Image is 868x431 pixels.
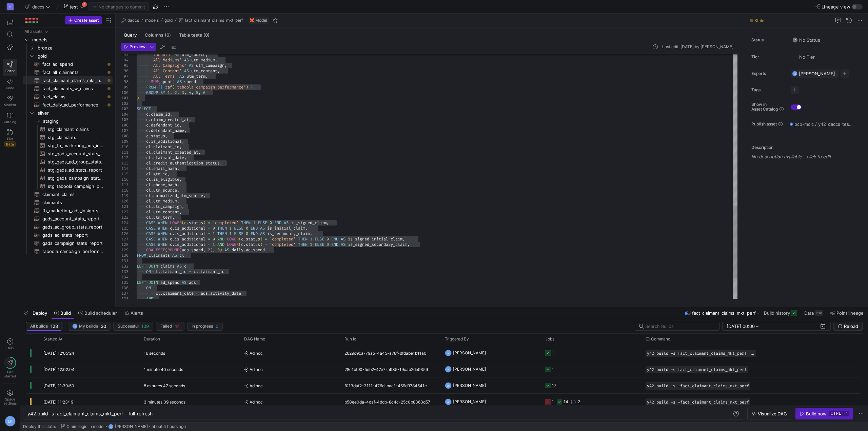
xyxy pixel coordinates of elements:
[108,424,114,429] div: LK
[62,2,86,11] button: test
[121,112,129,117] div: 104
[3,335,17,353] button: Help
[792,71,797,76] div: LK
[165,133,167,139] span: ,
[751,102,778,112] span: Show in Asset Catalog
[179,144,182,150] span: ,
[23,60,113,68] div: Press SPACE to select this row.
[151,144,153,150] span: .
[7,3,14,10] div: D
[198,90,201,95] span: ,
[3,387,17,408] a: Spacesettings
[191,57,215,63] span: utm_medium
[121,84,129,90] div: 99
[792,37,820,43] span: No Status
[792,54,798,60] img: No tier
[60,310,71,316] span: Build
[59,422,188,431] button: Claim logic in modelLK[PERSON_NAME]about 4 hours ago
[153,144,179,150] span: claimant_id
[42,223,105,231] span: gads_ad_group_stats_report​​​​​​​​​​
[149,112,151,117] span: .
[160,79,172,84] span: spent
[164,18,173,23] span: gold
[42,93,105,101] span: fact_claims​​​​​​​​​​
[751,38,785,42] span: Status
[23,101,113,109] a: fact_daily_ad_performance​​​​​​​​​​
[160,324,172,329] span: Failed
[23,150,113,158] a: stg_gads_account_stats_report​​​​​​​​​​
[23,223,113,231] a: gads_ad_group_stats_report​​​​​​​​​​
[23,166,113,174] a: stg_gads_ad_stats_report​​​​​​​​​​
[23,133,113,141] div: Press SPACE to select this row.
[795,408,853,419] button: Build nowctrl⏎
[843,411,849,416] kbd: ⏎
[151,160,153,166] span: .
[751,55,785,59] span: Tier
[23,174,113,182] div: Press SPACE to select this row.
[833,322,863,331] button: Reload
[191,68,217,74] span: utm_content
[163,16,174,24] button: gold
[74,18,99,23] span: Create asset
[165,84,172,90] span: ref
[124,33,137,37] span: Query
[151,155,153,160] span: .
[121,307,146,319] button: Alerts
[160,90,165,95] span: BY
[137,106,151,112] span: SELECT
[23,182,113,190] a: stg_taboola_campaign_performance​​​​​​​​​​
[191,90,194,95] span: ,
[3,126,17,150] a: PRsBeta
[32,36,112,44] span: models
[3,414,17,428] button: LK
[38,109,112,117] span: silver
[791,53,816,61] button: No tierNo Tier
[179,74,184,79] span: AS
[23,174,113,182] a: stg_gads_campaign_stats_report​​​​​​​​​​
[4,120,16,124] span: Catalog
[48,174,105,182] span: stg_gads_campaign_stats_report​​​​​​​​​​
[146,171,151,177] span: cl
[146,150,151,155] span: cl
[23,52,113,60] div: Press SPACE to select this row.
[84,310,117,316] span: Build scheduler
[146,160,151,166] span: cl
[167,171,170,177] span: ,
[146,90,158,95] span: GROUP
[156,322,184,331] button: Failed14
[23,198,113,207] a: claimants​​​​​​​​​​
[23,231,113,239] a: gads_ad_stats_report​​​​​​​​​​
[149,133,151,139] span: .
[747,408,791,419] button: Visualize DAG
[751,154,865,159] p: No description available - click to edit
[127,18,139,23] span: daccs
[3,1,17,13] a: D
[184,128,186,133] span: ,
[5,69,15,73] span: Editor
[23,60,113,68] a: fact_ad_spend​​​​​​​​​​
[48,158,105,166] span: stg_gads_ad_group_stats_report​​​​​​​​​​
[115,424,148,429] span: [PERSON_NAME]
[149,128,151,133] span: .
[751,87,785,92] span: Tags
[23,109,113,117] div: Press SPACE to select this row.
[68,322,111,331] button: LKMy builds30
[151,74,177,79] span: 'All Terms'
[151,122,179,128] span: defendant_id
[23,158,113,166] a: stg_gads_ad_group_stats_report​​​​​​​​​​
[172,79,175,84] span: )
[146,117,149,122] span: c
[151,112,170,117] span: claim_id
[43,117,112,125] span: staging
[151,171,153,177] span: .
[250,18,254,22] img: undefined
[146,122,149,128] span: c
[75,307,120,319] button: Build scheduler
[79,324,98,329] span: My builds
[792,54,815,60] span: No Tier
[42,248,105,255] span: taboola_campaign_performance​​​​​​​​​​
[203,33,210,37] span: (0)
[72,324,78,329] div: LK
[101,324,106,329] span: 30
[184,68,189,74] span: AS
